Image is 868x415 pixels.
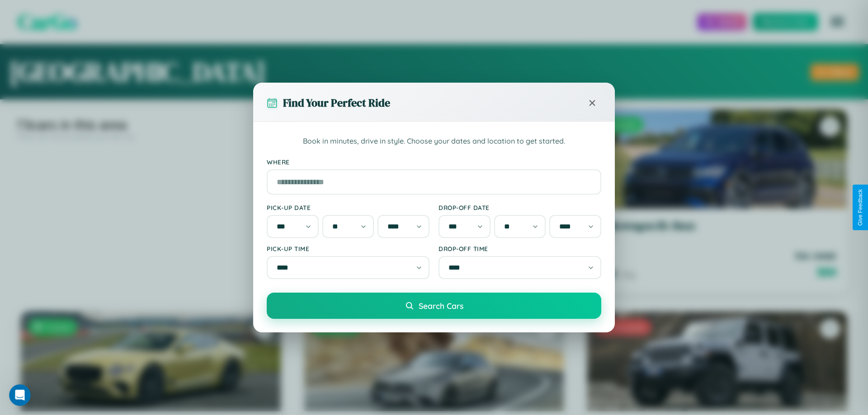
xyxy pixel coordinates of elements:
[439,245,601,252] label: Drop-off Time
[267,293,601,319] button: Search Cars
[439,204,601,211] label: Drop-off Date
[267,135,601,147] p: Book in minutes, drive in style. Choose your dates and location to get started.
[283,95,390,110] h3: Find Your Perfect Ride
[267,245,429,252] label: Pick-up Time
[267,204,429,211] label: Pick-up Date
[267,158,601,166] label: Where
[419,301,463,311] span: Search Cars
